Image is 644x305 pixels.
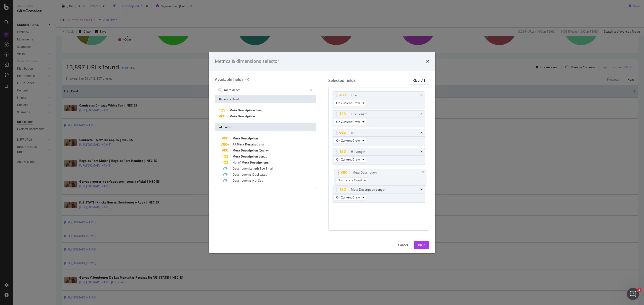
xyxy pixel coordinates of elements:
div: times [420,150,423,153]
span: Meta [229,108,238,112]
div: times [420,113,423,116]
div: TitletimesOn Current Crawl [333,91,425,108]
div: times [420,131,423,134]
span: Description [232,172,249,177]
div: modal [209,52,435,253]
span: Meta [232,148,241,152]
div: Meta Description LengthtimesOn Current Crawl [333,186,425,203]
span: Description [238,114,255,118]
span: On Current Crawl [336,138,360,143]
span: of [238,160,242,165]
span: Meta [232,136,241,140]
span: Length [256,108,265,112]
span: Description [232,166,249,171]
span: Too [260,166,266,171]
span: is [249,172,252,177]
span: Description [241,154,259,159]
span: 1 [637,288,641,292]
div: All fields [215,123,316,131]
input: Search by field name [224,86,307,94]
span: On Current Crawl [336,120,360,124]
span: Quality [259,148,269,152]
span: No. [232,160,238,165]
div: Selected fields [328,78,356,83]
div: times [420,188,423,191]
span: Description [241,136,258,140]
div: Available fields [215,77,244,82]
div: Cancel [398,243,408,247]
div: H1 LengthtimesOn Current Crawl [333,148,425,165]
button: On Current Crawl [335,177,368,183]
button: On Current Crawl [334,194,367,200]
span: Meta [237,142,245,146]
div: Metrics & dimensions selector [215,58,279,65]
span: Length [259,154,268,159]
div: Clear All [413,78,425,83]
button: Cancel [394,241,412,249]
div: Meta Description [352,170,377,175]
div: times [426,58,429,65]
div: H1 Length [351,149,365,154]
span: Description [232,178,249,183]
span: Meta [229,114,238,118]
button: On Current Crawl [334,138,367,144]
iframe: Intercom live chat [627,288,639,300]
span: Small [266,166,273,171]
div: Build [418,243,425,247]
div: Meta DescriptiontimesOn Current Crawl [334,169,426,186]
span: Descriptions [250,160,269,165]
button: Build [414,241,429,249]
button: On Current Crawl [334,157,367,163]
button: On Current Crawl [334,119,367,125]
span: Meta [232,154,241,159]
span: All [232,142,237,146]
button: On Current Crawl [334,100,367,106]
span: Description [238,108,256,112]
div: Meta Description Length [351,187,385,192]
div: Title LengthtimesOn Current Crawl [333,110,425,127]
span: On Current Crawl [336,157,360,162]
button: Clear All [409,77,429,85]
span: Meta [242,160,250,165]
span: Set [258,178,263,183]
span: Descriptions [245,142,264,146]
span: Not [252,178,258,183]
span: On Current Crawl [338,178,362,182]
span: Duplicated [252,172,267,177]
div: H1 [351,130,355,135]
span: Length [249,166,260,171]
div: Title Length [351,112,367,117]
div: Title [351,93,357,98]
div: times [420,94,423,97]
span: On Current Crawl [336,195,360,199]
span: is [249,178,252,183]
span: Description [241,148,259,152]
div: Recently Used [215,95,316,103]
span: On Current Crawl [336,101,360,105]
div: times [422,171,424,174]
div: H1timesOn Current Crawl [333,129,425,146]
